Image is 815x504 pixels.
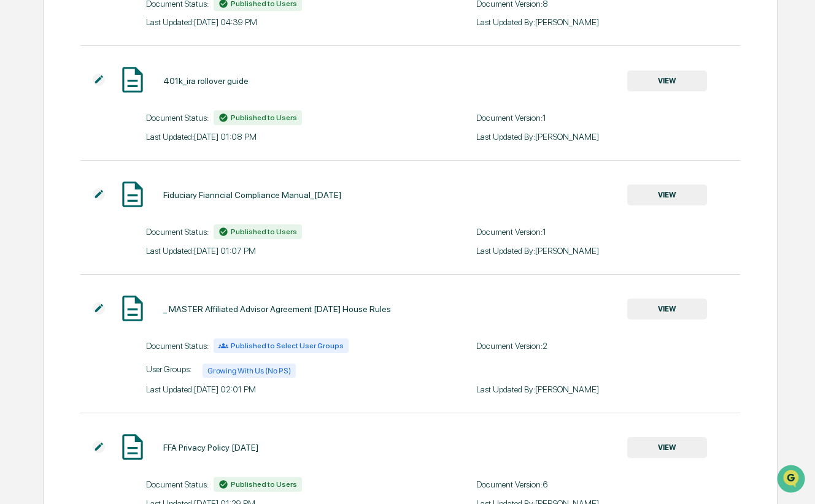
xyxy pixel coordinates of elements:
[476,246,740,256] div: Last Updated By: [PERSON_NAME]
[87,207,149,217] a: Powered byPylon
[117,432,148,462] img: Document Icon
[42,94,201,106] div: Start new chat
[93,302,105,315] img: Additional Document Icon
[203,364,295,378] div: Growing With Us (No PS)
[627,299,707,319] button: VIEW
[122,208,149,217] span: Pylon
[146,132,410,142] div: Last Updated: [DATE] 01:08 PM
[476,384,740,394] div: Last Updated By: [PERSON_NAME]
[146,246,410,256] div: Last Updated: [DATE] 01:07 PM
[146,17,410,27] div: Last Updated: [DATE] 04:39 PM
[146,477,410,492] div: Document Status:
[12,26,223,45] p: How can we help?
[42,106,155,116] div: We're available if you need us!
[7,150,84,172] a: 🖐️Preclearance
[146,338,410,353] div: Document Status:
[146,110,410,125] div: Document Status:
[231,480,297,489] span: Published to Users
[476,341,740,351] div: Document Version: 2
[25,178,77,190] span: Data Lookup
[476,227,740,237] div: Document Version: 1
[231,113,297,122] span: Published to Users
[476,17,740,27] div: Last Updated By: [PERSON_NAME]
[12,94,34,116] img: 1746055101610-c473b297-6a78-478c-a979-82029cc54cd1
[163,190,341,200] div: Fiduciary Fianncial Compliance Manual_[DATE]
[163,304,391,314] div: _ MASTER Affiliated Advisor Agreement [DATE] House Rules
[89,156,99,166] div: 🗄️
[93,441,105,453] img: Additional Document Icon
[627,71,707,91] button: VIEW
[146,360,410,378] div: User Groups:
[476,132,740,142] div: Last Updated By: [PERSON_NAME]
[231,227,297,236] span: Published to Users
[25,155,79,167] span: Preclearance
[146,224,410,239] div: Document Status:
[476,479,740,489] div: Document Version: 6
[12,156,22,166] div: 🖐️
[209,97,223,112] button: Start new chat
[93,188,105,200] img: Additional Document Icon
[476,113,740,123] div: Document Version: 1
[776,464,809,497] iframe: Open customer support
[12,179,22,189] div: 🔎
[93,74,105,86] img: Additional Document Icon
[163,443,258,452] div: FFA Privacy Policy [DATE]
[117,64,148,95] img: Document Icon
[146,384,410,394] div: Last Updated: [DATE] 02:01 PM
[32,56,203,69] input: Clear
[627,437,707,458] button: VIEW
[84,150,157,172] a: 🗄️Attestations
[117,179,148,210] img: Document Icon
[231,342,344,350] span: Published to Select User Groups
[7,173,82,195] a: 🔎Data Lookup
[163,76,249,86] div: 401k_ira rollover guide
[627,185,707,205] button: VIEW
[101,155,152,167] span: Attestations
[117,293,148,324] img: Document Icon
